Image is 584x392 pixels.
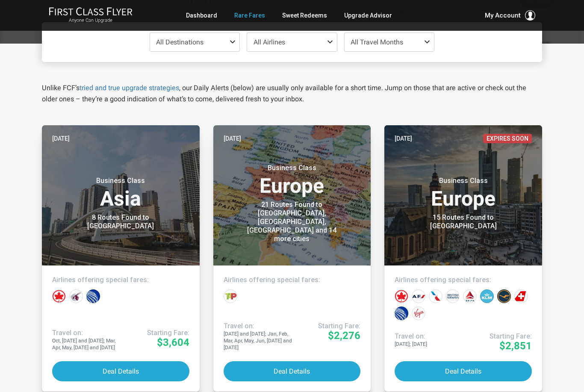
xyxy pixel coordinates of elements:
[410,213,517,230] div: 15 Routes Found to [GEOGRAPHIC_DATA]
[239,164,345,172] small: Business Class
[224,276,361,284] h4: Airlines offering special fares:
[480,289,494,303] div: KLM
[69,289,83,303] div: Qatar
[52,361,189,381] button: Deal Details
[239,200,345,243] div: 21 Routes Found to [GEOGRAPHIC_DATA], [GEOGRAPHIC_DATA], [GEOGRAPHIC_DATA] and 14 more cities
[485,10,521,21] span: My Account
[344,8,392,23] a: Upgrade Advisor
[410,177,517,185] small: Business Class
[384,125,542,392] a: [DATE]Expires SoonBusiness ClassEurope15 Routes Found to [GEOGRAPHIC_DATA]Airlines offering speci...
[67,177,174,185] small: Business Class
[49,18,133,24] small: Anyone Can Upgrade
[485,10,535,21] button: My Account
[351,38,403,46] span: All Travel Months
[224,164,361,196] h3: Europe
[412,307,425,320] div: Virgin Atlantic
[224,289,237,303] div: TAP Portugal
[42,125,200,392] a: [DATE]Business ClassAsia8 Routes Found to [GEOGRAPHIC_DATA]Airlines offering special fares:Travel...
[86,289,100,303] div: United
[224,134,241,143] time: [DATE]
[412,289,425,303] div: Air France
[49,7,133,24] a: First Class FlyerAnyone Can Upgrade
[80,84,179,92] a: tried and true upgrade strategies
[42,83,542,105] p: Unlike FCF’s , our Daily Alerts (below) are usually only available for a short time. Jump on thos...
[254,38,285,46] span: All Airlines
[446,289,460,303] div: British Airways
[463,289,477,303] div: Delta Airlines
[395,134,412,143] time: [DATE]
[52,289,66,303] div: Air Canada
[156,38,204,46] span: All Destinations
[49,7,133,16] img: First Class Flyer
[52,134,70,143] time: [DATE]
[395,361,532,381] button: Deal Details
[395,177,532,209] h3: Europe
[67,213,174,230] div: 8 Routes Found to [GEOGRAPHIC_DATA]
[395,276,532,284] h4: Airlines offering special fares:
[234,8,265,23] a: Rare Fares
[224,361,361,381] button: Deal Details
[52,177,189,209] h3: Asia
[497,289,511,303] div: Lufthansa
[282,8,327,23] a: Sweet Redeems
[213,125,371,392] a: [DATE]Business ClassEurope21 Routes Found to [GEOGRAPHIC_DATA], [GEOGRAPHIC_DATA], [GEOGRAPHIC_DA...
[483,134,532,143] span: Expires Soon
[52,276,189,284] h4: Airlines offering special fares:
[514,289,528,303] div: Swiss
[186,8,217,23] a: Dashboard
[395,307,408,320] div: United
[429,289,442,303] div: American Airlines
[395,289,408,303] div: Air Canada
